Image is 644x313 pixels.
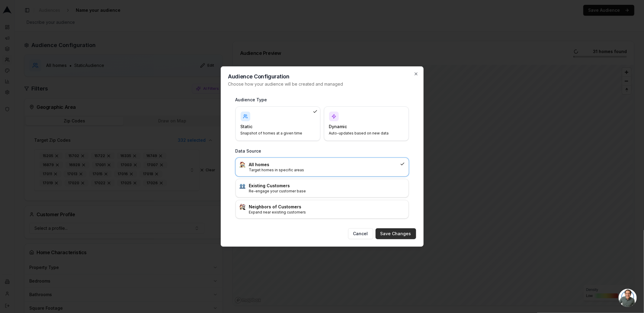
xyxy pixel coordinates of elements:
button: Save Changes [376,228,416,239]
p: Snapshot of homes at a given time [241,131,308,136]
div: DynamicAuto-updates based on new data [324,106,409,141]
h3: Audience Type [235,97,409,103]
h2: Audience Configuration [228,74,416,79]
h4: Static [241,124,308,130]
img: :house: [239,162,245,168]
p: Choose how your audience will be created and managed [228,81,416,87]
h3: Data Source [235,148,409,154]
h3: Existing Customers [249,183,405,189]
p: Re-engage your customer base [249,189,405,194]
div: :house_buildings:Neighbors of CustomersExpand near existing customers [235,200,409,219]
h3: All homes [249,162,398,168]
p: Expand near existing customers [249,210,405,215]
p: Target homes in specific areas [249,168,398,172]
div: :house:All homesTarget homes in specific areas [235,158,409,176]
img: :house_buildings: [239,204,245,210]
h3: Neighbors of Customers [249,204,405,210]
img: :busts_in_silhouette: [239,183,245,189]
p: Auto-updates based on new data [329,131,396,136]
h4: Dynamic [329,124,396,130]
button: Cancel [348,228,373,239]
div: :busts_in_silhouette:Existing CustomersRe-engage your customer base [235,179,409,198]
div: StaticSnapshot of homes at a given time [235,106,320,141]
